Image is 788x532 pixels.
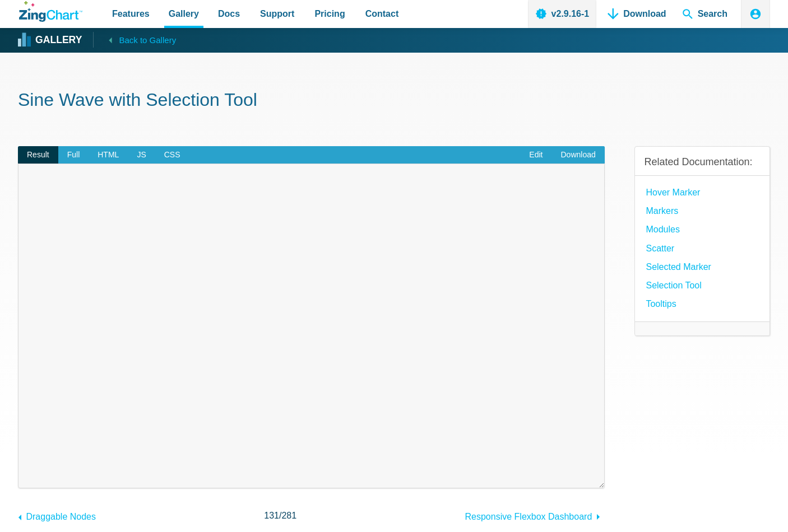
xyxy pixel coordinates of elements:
[465,506,605,524] a: Responsive Flexbox Dashboard
[646,259,711,274] a: Selected Marker
[26,512,96,521] span: Draggable Nodes
[520,146,551,164] a: Edit
[18,506,96,524] a: Draggable Nodes
[19,1,82,22] a: ZingChart Logo. Click to return to the homepage
[646,241,674,256] a: Scatter
[365,6,399,21] span: Contact
[155,146,189,164] span: CSS
[646,203,678,218] a: Markers
[646,185,700,200] a: Hover Marker
[281,511,296,520] span: 281
[93,32,176,48] a: Back to Gallery
[18,88,770,114] h1: Sine Wave with Selection Tool
[646,296,676,311] a: Tooltips
[89,146,128,164] span: HTML
[18,146,58,164] span: Result
[646,278,701,293] a: selection tool
[644,156,761,169] h3: Related Documentation:
[112,6,150,21] span: Features
[314,6,345,21] span: Pricing
[119,33,176,48] span: Back to Gallery
[264,508,296,523] span: /
[169,6,199,21] span: Gallery
[19,32,82,49] a: Gallery
[551,146,604,164] a: Download
[465,512,592,521] span: Responsive Flexbox Dashboard
[128,146,155,164] span: JS
[646,222,679,237] a: modules
[264,511,279,520] span: 131
[58,146,89,164] span: Full
[35,35,82,45] strong: Gallery
[260,6,294,21] span: Support
[218,6,240,21] span: Docs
